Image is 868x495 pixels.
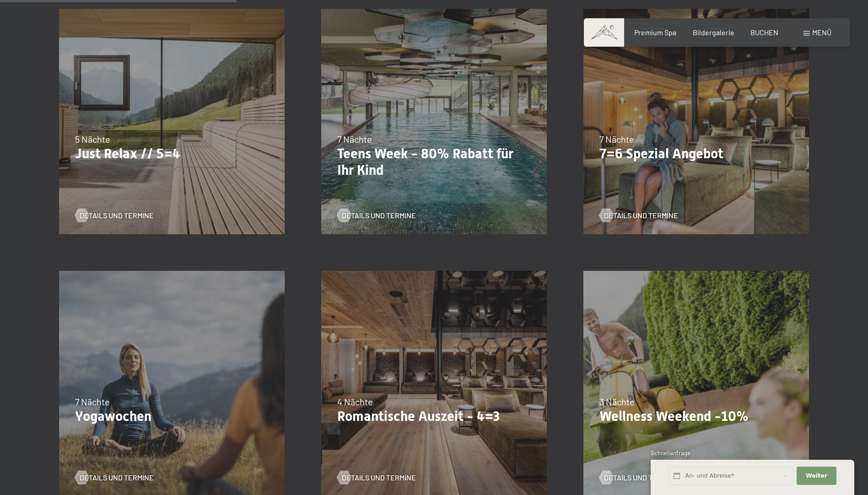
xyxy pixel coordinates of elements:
a: Details und Termine [75,473,154,483]
a: Details und Termine [599,473,678,483]
span: 7 Nächte [599,134,634,145]
span: Details und Termine [604,210,678,221]
p: Just Relax // 5=4 [75,145,269,162]
span: Details und Termine [80,473,154,483]
a: Details und Termine [337,210,416,221]
span: 4 Nächte [337,396,373,407]
span: 7 Nächte [75,396,110,407]
p: 7=6 Spezial Angebot [599,145,793,162]
button: Weiter [797,467,836,485]
span: 5 Nächte [75,134,110,145]
p: Romantische Auszeit - 4=3 [337,408,531,425]
span: Schnellanfrage [651,449,690,457]
span: Details und Termine [342,473,416,483]
a: Details und Termine [75,210,154,221]
a: Details und Termine [337,473,416,483]
a: Details und Termine [599,210,678,221]
p: Teens Week - 80% Rabatt für Ihr Kind [337,145,531,178]
span: Weiter [806,472,827,480]
span: Details und Termine [342,210,416,221]
p: Wellness Weekend -10% [599,408,793,425]
span: Menü [812,28,831,37]
a: Premium Spa [634,28,676,37]
p: Yogawochen [75,408,269,425]
span: 3 Nächte [599,396,635,407]
a: Bildergalerie [693,28,734,37]
span: Details und Termine [80,210,154,221]
a: BUCHEN [750,28,778,37]
span: 7 Nächte [337,134,372,145]
span: Details und Termine [604,473,678,483]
